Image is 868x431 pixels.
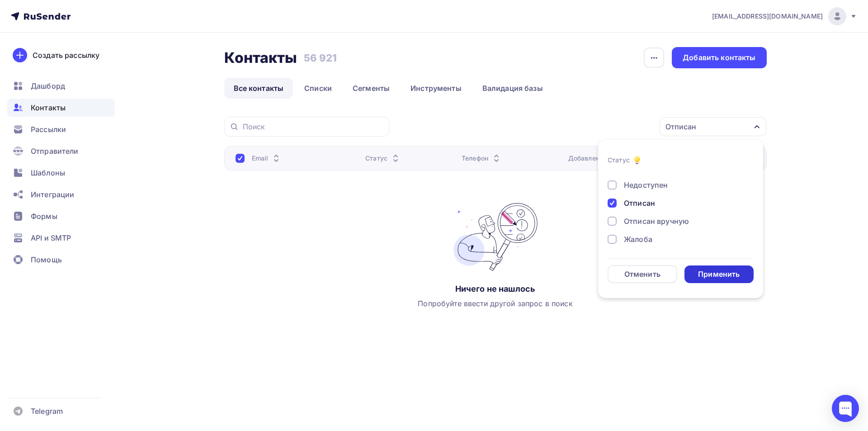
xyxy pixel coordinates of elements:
[31,124,66,135] span: Рассылки
[624,269,660,279] div: Отменить
[224,49,297,67] h2: Контакты
[31,254,62,265] span: Помощь
[401,78,471,99] a: Инструменты
[659,117,767,137] button: Отписан
[473,78,552,99] a: Валидация базы
[683,52,755,63] div: Добавить контакты
[33,50,99,61] div: Создать рассылку
[243,122,384,132] input: Поиск
[365,154,401,163] div: Статус
[224,78,293,99] a: Все контакты
[31,232,71,243] span: API и SMTP
[295,78,341,99] a: Списки
[568,154,613,163] div: Добавлен
[7,77,115,95] a: Дашборд
[418,298,572,309] div: Попробуйте ввести другой запрос в поиск
[7,142,115,160] a: Отправители
[624,180,668,190] div: Недоступен
[31,81,65,91] span: Дашборд
[7,120,115,138] a: Рассылки
[624,198,655,208] div: Отписан
[343,78,399,99] a: Сегменты
[608,156,630,165] div: Статус
[31,102,66,113] span: Контакты
[252,154,282,163] div: Email
[698,269,740,279] div: Применить
[455,284,535,294] div: Ничего не нашлось
[624,234,652,245] div: Жалоба
[624,216,689,227] div: Отписан вручную
[31,406,63,417] span: Telegram
[712,12,823,21] span: [EMAIL_ADDRESS][DOMAIN_NAME]
[31,167,65,178] span: Шаблоны
[7,164,115,182] a: Шаблоны
[712,7,857,25] a: [EMAIL_ADDRESS][DOMAIN_NAME]
[7,99,115,117] a: Контакты
[462,154,502,163] div: Телефон
[31,189,74,200] span: Интеграции
[7,207,115,225] a: Формы
[304,52,337,64] h3: 56 921
[31,211,57,222] span: Формы
[598,140,763,298] ul: Отписан
[31,146,79,156] span: Отправители
[665,121,696,132] div: Отписан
